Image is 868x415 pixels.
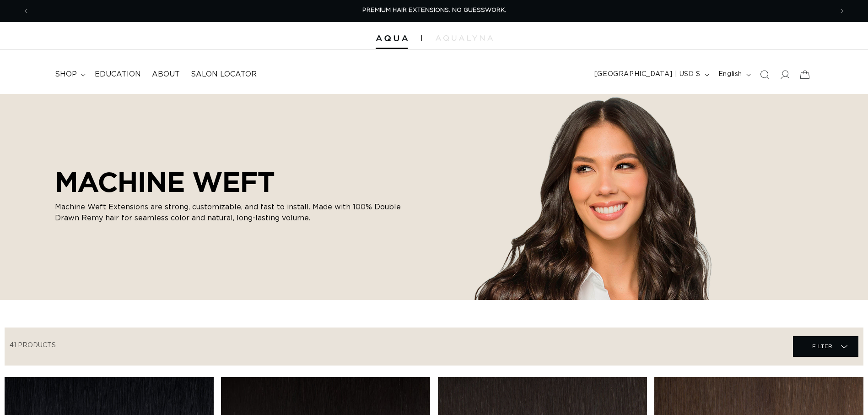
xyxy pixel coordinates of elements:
[713,66,755,83] button: English
[55,166,403,198] h2: MACHINE WEFT
[362,7,506,13] span: PREMIUM HAIR EXTENSIONS. NO GUESSWORK.
[832,2,852,20] button: Next announcement
[49,64,89,85] summary: shop
[755,65,775,85] summary: Search
[146,64,185,85] a: About
[436,35,493,41] img: aqualyna.com
[376,35,408,42] img: Aqua Hair Extensions
[55,202,403,224] p: Machine Weft Extensions are strong, customizable, and fast to install. Made with 100% Double Draw...
[589,66,713,83] button: [GEOGRAPHIC_DATA] | USD $
[812,338,833,355] span: Filter
[718,70,742,79] span: English
[793,336,858,357] summary: Filter
[152,70,180,79] span: About
[185,64,262,85] a: Salon Locator
[191,70,257,79] span: Salon Locator
[55,70,77,79] span: shop
[89,64,146,85] a: Education
[16,2,36,20] button: Previous announcement
[10,342,56,349] span: 41 products
[594,70,701,79] span: [GEOGRAPHIC_DATA] | USD $
[95,70,141,79] span: Education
